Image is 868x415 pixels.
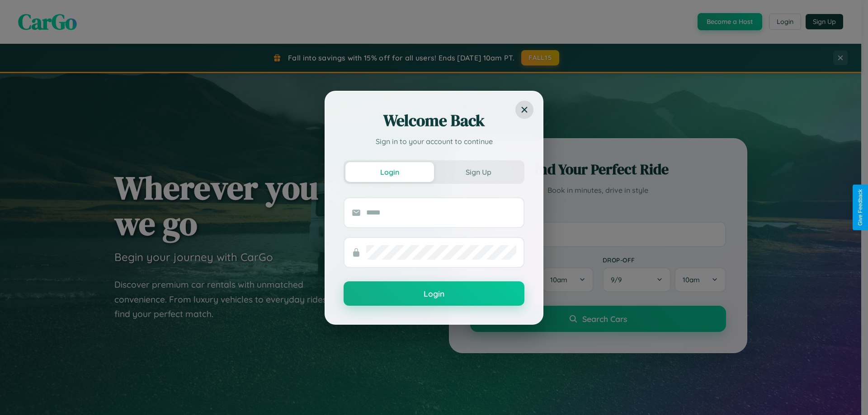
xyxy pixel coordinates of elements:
[344,281,524,306] button: Login
[434,162,523,182] button: Sign Up
[857,189,863,226] div: Give Feedback
[344,136,524,147] p: Sign in to your account to continue
[345,162,434,182] button: Login
[344,110,524,131] h2: Welcome Back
